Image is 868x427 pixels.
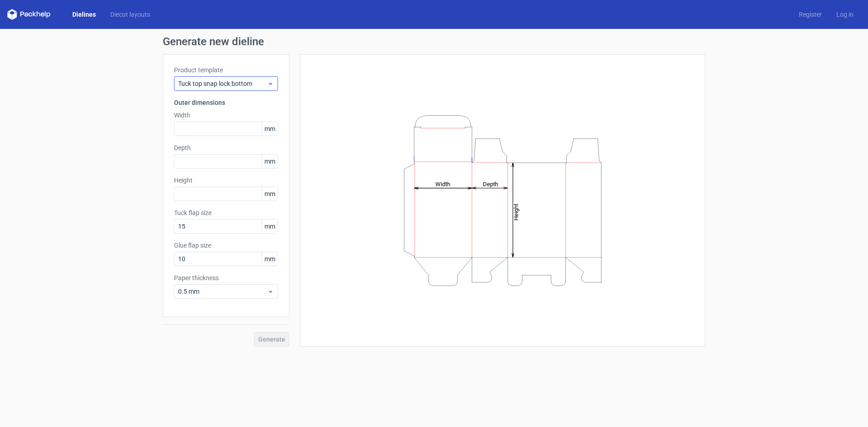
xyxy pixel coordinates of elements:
[103,10,157,19] a: Diecut layouts
[163,36,705,47] h1: Generate new dieline
[174,176,278,185] label: Height
[262,220,278,233] span: mm
[178,287,267,296] span: 0.5 mm
[174,208,278,217] label: Tuck flap size
[174,66,278,75] label: Product template
[65,10,103,19] a: Dielines
[262,187,278,201] span: mm
[513,203,519,220] tspan: Height
[262,155,278,168] span: mm
[174,241,278,250] label: Glue flap size
[435,180,450,187] tspan: Width
[829,10,861,19] a: Log in
[178,79,267,88] span: Tuck top snap lock bottom
[483,180,498,187] tspan: Depth
[174,143,278,152] label: Depth
[262,252,278,266] span: mm
[174,98,278,107] h3: Outer dimensions
[174,111,278,120] label: Width
[792,10,829,19] a: Register
[262,122,278,136] span: mm
[174,273,278,282] label: Paper thickness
